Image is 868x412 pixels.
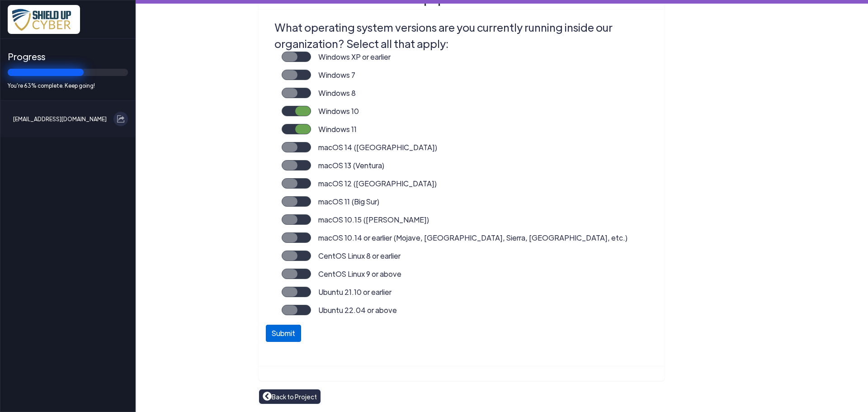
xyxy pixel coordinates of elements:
[311,124,357,142] label: Windows 11
[311,142,438,160] label: macOS 14 ([GEOGRAPHIC_DATA])
[311,269,401,287] label: CentOS Linux 9 or above
[8,5,80,34] img: x7pemu0IxLxkcbZJZdzx2HwkaHwO9aaLS0XkQIJL.png
[13,112,107,126] span: [EMAIL_ADDRESS][DOMAIN_NAME]
[8,81,128,90] span: You're 63% complete. Keep going!
[311,178,437,196] label: macOS 12 ([GEOGRAPHIC_DATA])
[311,196,380,214] label: macOS 11 (Big Sur)
[311,52,391,70] label: Windows XP or earlier
[311,214,429,232] label: macOS 10.15 ([PERSON_NAME])
[311,106,359,124] label: Windows 10
[311,88,356,106] label: Windows 8
[263,392,317,402] a: Back to Project
[311,232,628,251] label: macOS 10.14 or earlier (Mojave, [GEOGRAPHIC_DATA], Sierra, [GEOGRAPHIC_DATA], etc.)
[263,392,272,401] img: Back to Project
[8,50,128,63] span: Progress
[117,115,124,123] img: exit.svg
[274,19,653,52] legend: What operating system versions are you currently running inside our organization? Select all that...
[113,112,128,126] button: Log out
[311,160,385,178] label: macOS 13 (Ventura)
[311,305,397,323] label: Ubuntu 22.04 or above
[311,251,401,269] label: CentOS Linux 8 or earlier
[311,287,392,305] label: Ubuntu 21.10 or earlier
[266,325,301,342] button: Submit
[311,70,355,88] label: Windows 7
